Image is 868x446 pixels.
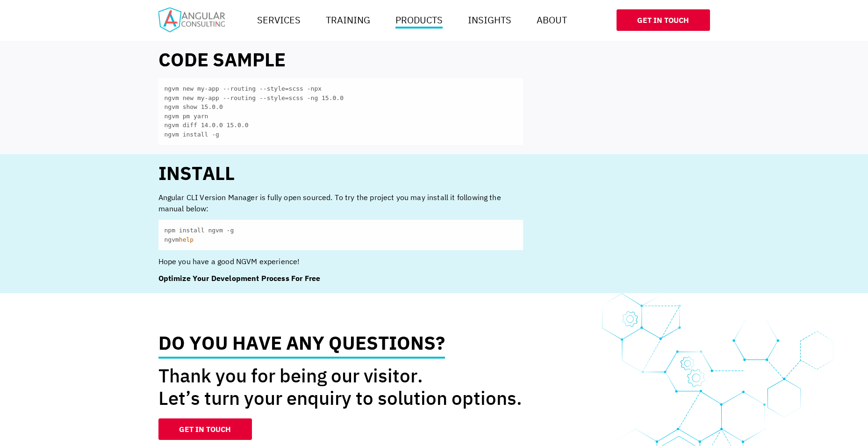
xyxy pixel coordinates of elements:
[158,256,523,267] p: Hope you have a good NGVM experience!
[322,11,374,29] a: Training
[158,418,252,440] a: Get In Touch
[464,11,515,29] a: Insights
[158,333,445,359] h2: Do you have any questions?
[158,7,225,32] img: Home
[158,50,523,69] h2: Code sample
[158,220,523,250] code: npm install ngvm -g ngvm
[253,11,304,29] a: Services
[179,236,194,243] span: help
[158,364,523,409] p: Thank you for being our visitor. Let’s turn your enquiry to solution options.
[617,9,710,31] a: Get In Touch
[533,11,571,29] a: About
[392,11,446,29] a: Products
[158,273,321,283] strong: Optimize Your Development Process For Free
[158,192,523,214] p: Angular CLI Version Manager is fully open sourced. To try the project you may install it followin...
[158,164,523,182] h2: Install
[158,78,523,145] code: ngvm new my-app --routing --style=scss -npx ngvm new my-app --routing --style=scss -ng 15.0.0 ngv...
